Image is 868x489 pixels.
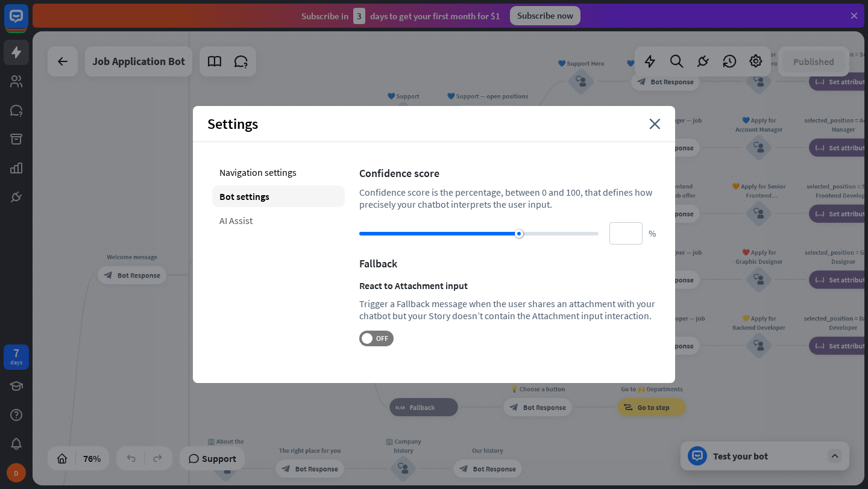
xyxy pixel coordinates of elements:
div: 💙 Support Hero — job offer [624,58,706,67]
span: Bot Response [295,464,338,473]
div: React to Attachment input [359,279,656,291]
i: block_user_input [220,463,231,474]
div: 🏢 Company history [376,437,431,455]
i: block_set_attribute [815,209,825,218]
div: 💙 Account Manager — job offer [624,116,706,134]
div: Subscribe in days to get your first month for $1 [301,8,500,24]
i: block_bot_response [104,270,113,279]
span: Bot Response [651,341,694,350]
div: 💡 Choose a button [497,384,579,393]
a: 7 days [4,344,29,370]
div: Welcome message [91,252,173,261]
div: D [7,463,26,482]
i: block_user_input [753,76,764,87]
span: % [649,228,656,239]
span: Bot Response [651,76,694,86]
div: Confidence score is the percentage, between 0 and 100, that defines how precisely your chatbot in... [359,186,656,210]
i: block_user_input [753,274,764,285]
div: Our history [447,446,529,455]
span: Go to step [638,402,670,411]
div: Navigation settings [212,161,345,183]
div: Bot settings [212,185,345,207]
div: Subscribe now [510,6,580,25]
div: 3 [353,8,365,24]
div: 7 [13,347,19,358]
span: Bot Response [651,275,694,284]
i: block_bot_response [459,464,468,473]
div: 🏢 About the company [198,437,253,455]
div: Fallback [359,257,656,270]
i: block_user_input [576,76,587,87]
div: Trigger a Fallback message when the user shares an attachment with your chatbot but your Story do... [359,297,656,322]
i: block_set_attribute [815,143,825,152]
div: AI Assist [212,210,345,231]
div: The right place for you [269,446,351,455]
i: block_user_input [753,208,764,219]
div: ❤️ Apply for Graphic Designer [731,248,786,266]
div: 💙 Support [376,92,431,101]
span: Bot Response [651,209,694,218]
div: Confidence score [359,166,656,180]
i: block_set_attribute [815,275,825,284]
span: Bot Response [523,402,566,411]
div: 💛 Apply for Backend Developer [731,314,786,332]
div: 76% [80,449,104,468]
i: block_user_input [753,142,764,153]
i: block_set_attribute [815,76,825,86]
span: Fallback [410,402,435,411]
span: Bot Response [651,143,694,152]
span: Bot Response [118,270,160,279]
div: Test your bot [713,450,822,462]
div: 💛 Backend Developer — job offer [624,314,706,332]
div: Go to 🙌 Departments [611,384,693,393]
div: 💙 Support — open positions [447,92,529,101]
div: 💙 Apply for Account Manager [731,116,786,134]
i: block_user_input [753,340,764,351]
div: Job Application Bot [92,46,185,76]
span: Bot Response [473,464,516,473]
button: Open LiveChat chat widget [10,5,46,41]
i: block_set_attribute [815,341,825,350]
span: OFF [373,334,391,343]
i: block_fallback [395,402,405,411]
i: close [649,119,661,129]
i: block_bot_response [509,402,518,411]
span: Support [202,449,236,468]
div: ❤️ Graphic Designer — job offer [624,248,706,266]
i: block_bot_response [637,76,646,86]
button: Published [782,51,845,72]
div: 💙 Support Hero [554,58,609,67]
div: 🧡 Apply for Senior Frontend Developer [731,181,786,199]
i: block_bot_response [281,464,291,473]
i: block_goto [623,402,633,411]
div: 🧡 Senior Frontend Developer — job offer [624,181,706,199]
i: block_user_input [398,463,409,474]
div: days [10,358,22,367]
span: Settings [207,114,258,133]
